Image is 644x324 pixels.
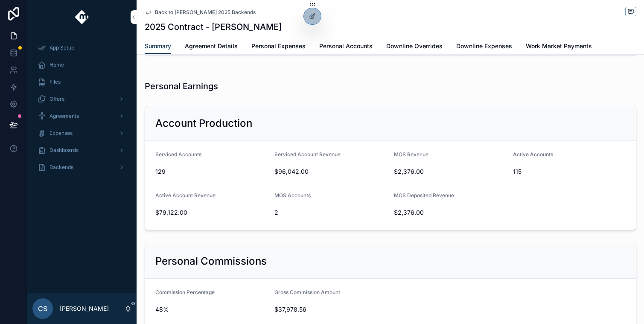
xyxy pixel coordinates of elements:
[274,305,387,314] span: $37,978.56
[251,38,306,55] a: Personal Expenses
[456,42,512,50] span: Downline Expenses
[513,167,626,176] span: 115
[145,80,218,92] h1: Personal Earnings
[32,108,131,124] a: Agreements
[155,167,268,176] span: 129
[274,151,341,158] span: Serviced Account Revenue
[456,38,512,55] a: Downline Expenses
[50,79,61,85] span: Files
[251,42,306,50] span: Personal Expenses
[32,91,131,107] a: Offers
[50,61,64,68] span: Home
[185,42,238,50] span: Agreement Details
[155,9,256,16] span: Back to [PERSON_NAME] 2025 Backends
[75,10,89,24] img: App logo
[27,34,137,186] div: scrollable content
[274,208,387,217] span: 2
[50,147,79,154] span: Dashboards
[394,192,454,198] span: MOS Deposited Revenue
[155,254,267,268] h2: Personal Commissions
[32,160,131,175] a: Backends
[32,126,131,141] a: Expenses
[394,167,507,176] span: $2,376.00
[274,192,311,198] span: MOS Accounts
[274,167,387,176] span: $96,042.00
[155,305,268,314] span: 48%
[394,208,507,217] span: $2,376.00
[155,208,268,217] span: $79,122.00
[513,151,553,158] span: Active Accounts
[60,304,109,313] p: [PERSON_NAME]
[386,42,443,50] span: Downline Overrides
[50,113,79,120] span: Agreements
[32,57,131,73] a: Home
[32,143,131,158] a: Dashboards
[145,9,256,16] a: Back to [PERSON_NAME] 2025 Backends
[185,38,238,55] a: Agreement Details
[50,96,64,102] span: Offers
[32,74,131,90] a: Files
[145,38,171,55] a: Summary
[274,289,340,295] span: Gross Commission Amount
[319,38,373,55] a: Personal Accounts
[526,42,592,50] span: Work Market Payments
[38,304,47,314] span: CS
[155,117,252,130] h2: Account Production
[50,44,74,51] span: App Setup
[155,192,216,198] span: Active Account Revenue
[155,151,201,158] span: Serviced Accounts
[50,130,73,137] span: Expenses
[386,38,443,55] a: Downline Overrides
[394,151,428,158] span: MOS Revenue
[145,21,282,33] h1: 2025 Contract - [PERSON_NAME]
[155,289,215,295] span: Commission Percentage
[50,164,73,171] span: Backends
[32,40,131,55] a: App Setup
[145,42,171,50] span: Summary
[526,38,592,55] a: Work Market Payments
[319,42,373,50] span: Personal Accounts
